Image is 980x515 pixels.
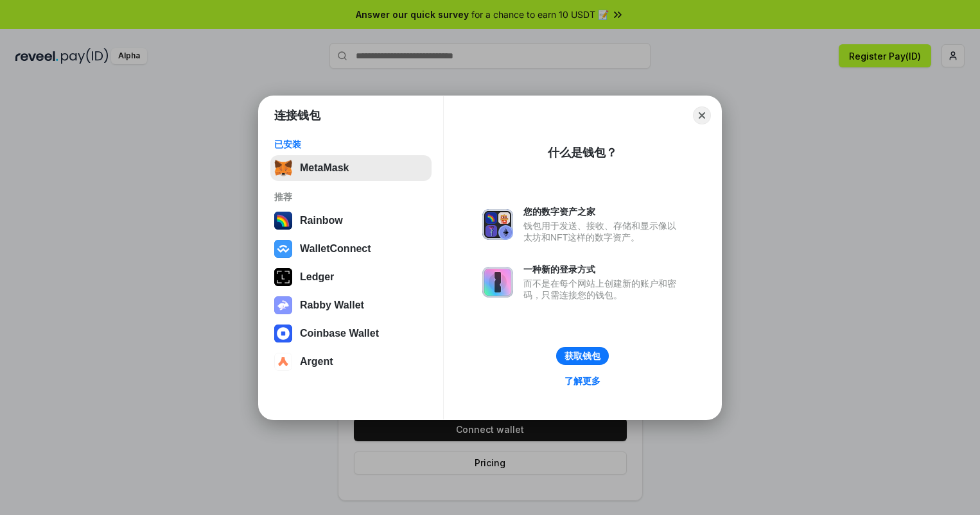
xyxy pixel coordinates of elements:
button: Rainbow [270,208,432,233]
div: Argent [300,356,333,367]
button: Rabby Wallet [270,292,432,318]
img: svg+xml,%3Csvg%20width%3D%2228%22%20height%3D%2228%22%20viewBox%3D%220%200%2028%2028%22%20fill%3D... [274,240,292,258]
img: svg+xml,%3Csvg%20width%3D%2228%22%20height%3D%2228%22%20viewBox%3D%220%200%2028%2028%22%20fill%3D... [274,325,292,342]
div: 获取钱包 [564,350,600,362]
div: 一种新的登录方式 [523,264,683,275]
div: Coinbase Wallet [300,328,379,339]
a: 了解更多 [557,373,608,389]
img: svg+xml,%3Csvg%20width%3D%2228%22%20height%3D%2228%22%20viewBox%3D%220%200%2028%2028%22%20fill%3D... [274,353,292,371]
img: svg+xml,%3Csvg%20xmlns%3D%22http%3A%2F%2Fwww.w3.org%2F2000%2Fsvg%22%20width%3D%2228%22%20height%3... [274,268,292,286]
div: 而不是在每个网站上创建新的账户和密码，只需连接您的钱包。 [523,278,683,301]
div: 什么是钱包？ [548,145,617,160]
img: svg+xml,%3Csvg%20xmlns%3D%22http%3A%2F%2Fwww.w3.org%2F2000%2Fsvg%22%20fill%3D%22none%22%20viewBox... [482,267,513,298]
button: Close [693,106,711,124]
button: WalletConnect [270,236,432,262]
img: svg+xml,%3Csvg%20xmlns%3D%22http%3A%2F%2Fwww.w3.org%2F2000%2Fsvg%22%20fill%3D%22none%22%20viewBox... [274,296,292,314]
button: Coinbase Wallet [270,321,432,346]
button: 获取钱包 [556,347,609,365]
div: WalletConnect [300,243,371,255]
button: Argent [270,349,432,375]
button: Ledger [270,264,432,290]
h1: 连接钱包 [274,108,320,123]
div: Rainbow [300,215,343,226]
img: svg+xml,%3Csvg%20fill%3D%22none%22%20height%3D%2233%22%20viewBox%3D%220%200%2035%2033%22%20width%... [274,159,292,177]
div: Ledger [300,271,334,283]
button: MetaMask [270,155,432,181]
div: 钱包用于发送、接收、存储和显示像以太坊和NFT这样的数字资产。 [523,220,683,243]
div: MetaMask [300,162,349,174]
img: svg+xml,%3Csvg%20width%3D%22120%22%20height%3D%22120%22%20viewBox%3D%220%200%20120%20120%22%20fil... [274,212,292,230]
div: 您的数字资产之家 [523,206,683,217]
div: 了解更多 [564,375,600,387]
div: 推荐 [274,191,428,203]
img: svg+xml,%3Csvg%20xmlns%3D%22http%3A%2F%2Fwww.w3.org%2F2000%2Fsvg%22%20fill%3D%22none%22%20viewBox... [482,209,513,240]
div: Rabby Wallet [300,300,364,311]
div: 已安装 [274,139,428,150]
